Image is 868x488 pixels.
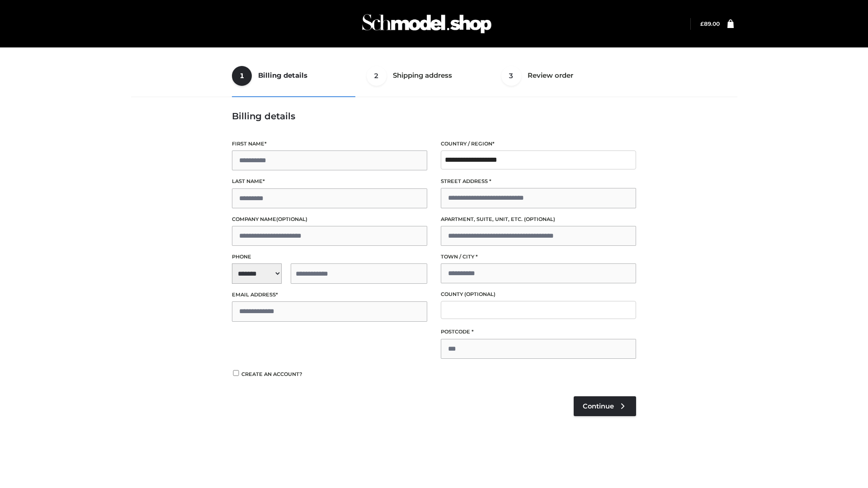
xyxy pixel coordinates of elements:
[276,216,307,222] span: (optional)
[241,371,302,377] span: Create an account?
[700,20,720,27] bdi: 89.00
[232,177,427,186] label: Last name
[232,111,636,122] h3: Billing details
[359,6,495,42] img: Schmodel Admin 964
[232,215,427,224] label: Company name
[232,291,427,299] label: Email address
[232,140,427,148] label: First name
[441,140,636,148] label: Country / Region
[441,253,636,261] label: Town / City
[441,328,636,336] label: Postcode
[232,370,240,376] input: Create an account?
[441,290,636,299] label: County
[700,20,704,27] span: £
[232,253,427,261] label: Phone
[700,20,720,27] a: £89.00
[464,291,495,297] span: (optional)
[583,402,614,410] span: Continue
[441,177,636,186] label: Street address
[441,215,636,224] label: Apartment, suite, unit, etc.
[524,216,555,222] span: (optional)
[574,396,636,416] a: Continue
